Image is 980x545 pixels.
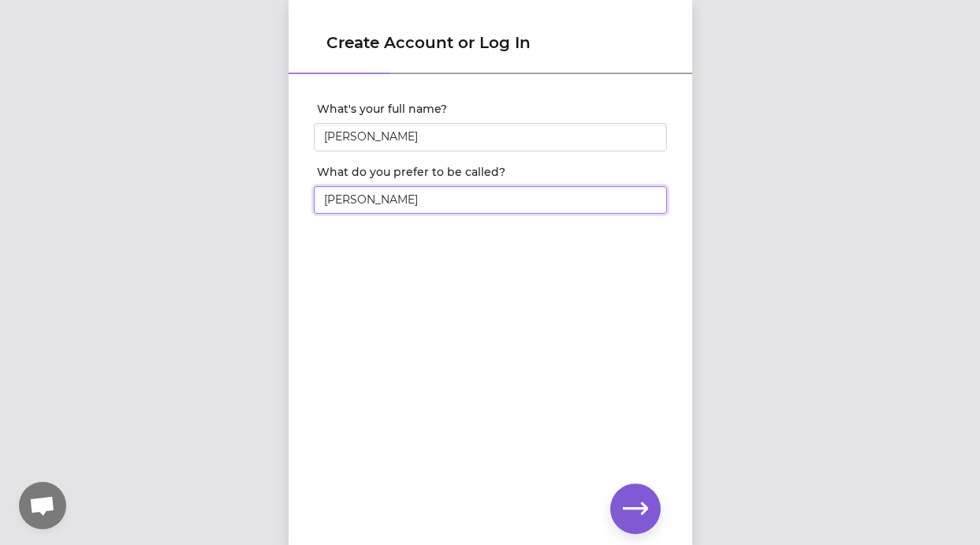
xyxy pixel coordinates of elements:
[317,101,667,117] label: What's your full name?
[314,123,667,151] input: Robert Button
[314,186,667,215] input: Robbie
[19,482,66,529] a: Open chat
[326,32,654,54] h1: Create Account or Log In
[317,164,667,180] label: What do you prefer to be called?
